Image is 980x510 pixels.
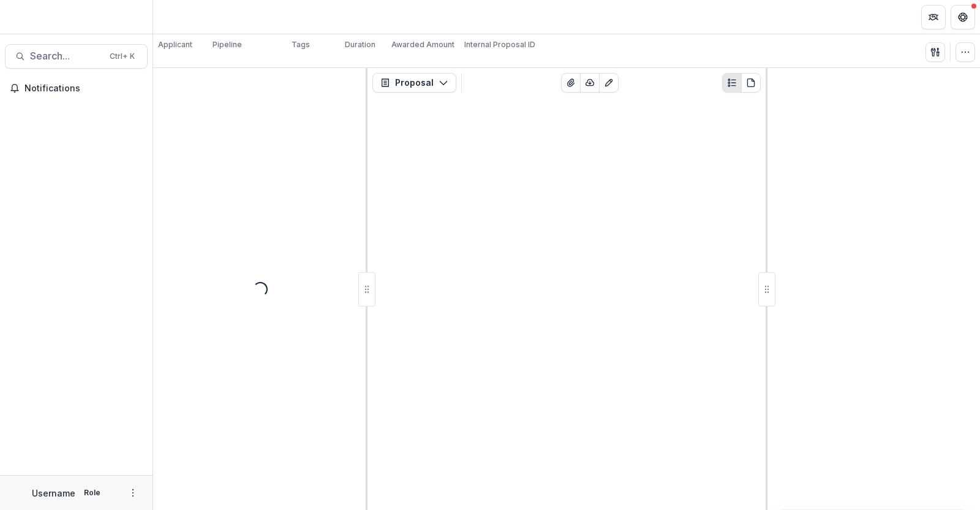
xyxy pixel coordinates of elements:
p: Role [80,487,104,498]
p: Username [32,487,75,500]
button: Proposal [372,73,456,93]
span: Notifications [24,83,143,94]
p: Pipeline [213,39,242,50]
p: Duration [345,39,375,50]
p: Internal Proposal ID [464,39,535,50]
p: Awarded Amount [391,39,454,50]
span: Search... [30,50,102,62]
button: More [126,485,140,500]
div: Ctrl + K [107,50,137,63]
button: Partners [921,5,946,29]
button: Edit as form [599,73,619,93]
button: Get Help [951,5,975,29]
p: Tags [292,39,310,50]
button: View Attached Files [561,73,581,93]
button: Notifications [5,78,148,98]
button: Plaintext view [722,73,742,93]
button: PDF view [741,73,761,93]
p: Applicant [158,39,192,50]
button: Search... [5,44,148,69]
